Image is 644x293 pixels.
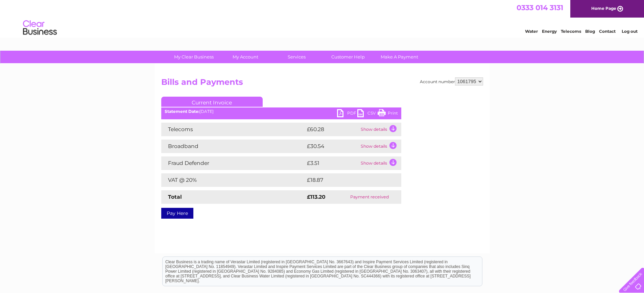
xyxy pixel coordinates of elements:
[372,51,427,63] a: Make A Payment
[320,51,376,63] a: Customer Help
[517,3,563,12] a: 0333 014 3131
[161,97,263,107] a: Current Invoice
[161,109,401,114] div: [DATE]
[166,51,222,63] a: My Clear Business
[168,194,182,200] strong: Total
[305,173,387,187] td: £18.87
[359,140,401,153] td: Show details
[599,29,616,34] a: Contact
[165,109,199,114] b: Statement Date:
[161,173,305,187] td: VAT @ 20%
[307,194,326,200] strong: £113.20
[337,109,357,119] a: PDF
[359,156,401,170] td: Show details
[420,77,483,86] div: Account number
[542,29,557,34] a: Energy
[23,18,57,38] img: logo.png
[161,208,193,219] a: Pay Here
[269,51,325,63] a: Services
[561,29,581,34] a: Telecoms
[305,156,359,170] td: £3.51
[161,140,305,153] td: Broadband
[338,190,401,204] td: Payment received
[305,140,359,153] td: £30.54
[163,4,482,33] div: Clear Business is a trading name of Verastar Limited (registered in [GEOGRAPHIC_DATA] No. 3667643...
[359,123,401,136] td: Show details
[217,51,273,63] a: My Account
[622,29,638,34] a: Log out
[161,77,483,90] h2: Bills and Payments
[161,123,305,136] td: Telecoms
[305,123,359,136] td: £60.28
[585,29,595,34] a: Blog
[378,109,398,119] a: Print
[161,156,305,170] td: Fraud Defender
[357,109,378,119] a: CSV
[525,29,538,34] a: Water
